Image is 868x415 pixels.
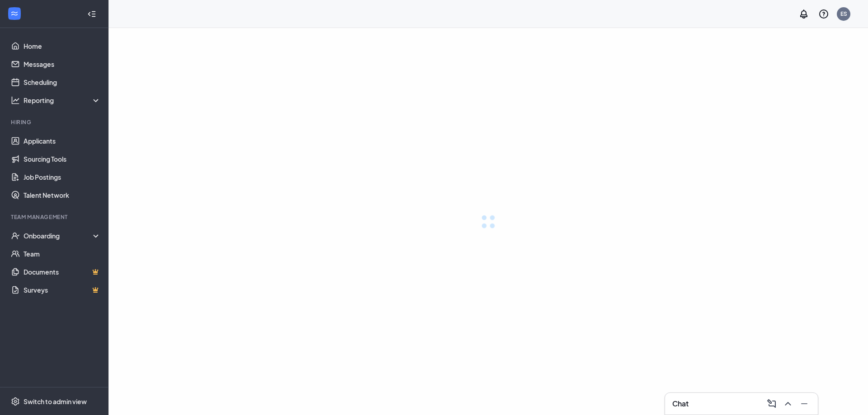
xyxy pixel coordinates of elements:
[11,118,99,126] div: Hiring
[11,213,99,221] div: Team Management
[24,37,101,55] a: Home
[799,398,810,409] svg: Minimize
[24,245,101,263] a: Team
[672,399,689,409] h3: Chat
[24,263,101,281] a: DocumentsCrown
[11,231,20,240] svg: UserCheck
[24,231,101,240] div: Onboarding
[840,10,847,18] div: ES
[24,132,101,150] a: Applicants
[87,9,96,19] svg: Collapse
[780,396,794,411] button: ChevronUp
[796,396,811,411] button: Minimize
[24,186,101,204] a: Talent Network
[24,73,101,91] a: Scheduling
[766,398,777,409] svg: ComposeMessage
[11,397,20,406] svg: Settings
[798,9,809,19] svg: Notifications
[24,281,101,299] a: SurveysCrown
[24,150,101,168] a: Sourcing Tools
[764,396,778,411] button: ComposeMessage
[783,398,793,409] svg: ChevronUp
[24,397,87,406] div: Switch to admin view
[10,9,19,18] svg: WorkstreamLogo
[24,55,101,73] a: Messages
[818,9,829,19] svg: QuestionInfo
[24,168,101,186] a: Job Postings
[24,96,101,105] div: Reporting
[11,96,20,105] svg: Analysis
